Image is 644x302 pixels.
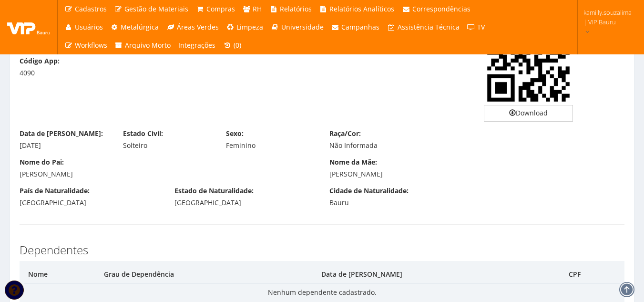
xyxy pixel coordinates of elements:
a: Universidade [267,18,327,36]
span: Relatórios Analíticos [329,4,394,13]
span: Correspondências [412,4,470,13]
label: Cidade de Naturalidade: [329,186,409,196]
th: CPF [565,266,620,283]
span: RH [253,4,262,13]
a: Integrações [174,36,219,54]
div: Não Informada [329,141,419,150]
span: Usuários [75,22,103,31]
a: Metalúrgica [107,18,163,36]
div: 4090 [20,68,82,78]
label: País de Naturalidade: [20,186,90,196]
label: Data de [PERSON_NAME]: [20,129,103,138]
th: Grau de Dependência [100,266,317,283]
span: Gestão de Materiais [124,4,188,13]
span: Áreas Verdes [177,22,219,31]
h3: Dependentes [20,244,624,256]
span: (0) [234,41,241,50]
img: logo [7,20,50,34]
img: 2qkAAAAASUVORK5CYII= [484,16,573,105]
div: Feminino [226,141,315,150]
span: Limpeza [236,22,263,31]
div: [GEOGRAPHIC_DATA] [174,198,315,208]
span: TV [477,22,485,31]
a: Usuários [61,18,107,36]
td: Nenhum dependente cadastrado. [24,283,620,301]
a: (0) [219,36,245,54]
a: Áreas Verdes [163,18,223,36]
div: [GEOGRAPHIC_DATA] [20,198,160,208]
div: [DATE] [20,141,109,150]
label: Sexo: [226,129,244,138]
label: Nome da Mãe: [329,157,377,167]
span: Integrações [178,41,215,50]
a: TV [463,18,489,36]
a: Assistência Técnica [383,18,463,36]
span: Compras [206,4,235,13]
div: Bauru [329,198,470,208]
a: Limpeza [223,18,267,36]
span: Campanhas [341,22,379,31]
th: Data de [PERSON_NAME] [317,266,565,283]
div: Solteiro [123,141,212,150]
span: Arquivo Morto [125,41,171,50]
a: Download [484,105,573,121]
a: Workflows [61,36,111,54]
label: Nome do Pai: [20,157,64,167]
label: Estado de Naturalidade: [174,186,254,196]
div: [PERSON_NAME] [20,169,315,179]
label: Código App: [20,56,60,66]
div: [PERSON_NAME] [329,169,625,179]
span: Relatórios [280,4,312,13]
th: Nome [24,266,100,283]
span: Cadastros [75,4,107,13]
span: kamilly.souzalima | VIP Bauru [583,8,632,27]
span: Universidade [281,22,324,31]
span: Metalúrgica [121,22,159,31]
label: Raça/Cor: [329,129,361,138]
span: Workflows [75,41,107,50]
a: Campanhas [327,18,384,36]
span: Assistência Técnica [398,22,460,31]
label: Estado Civil: [123,129,163,138]
a: Arquivo Morto [111,36,175,54]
